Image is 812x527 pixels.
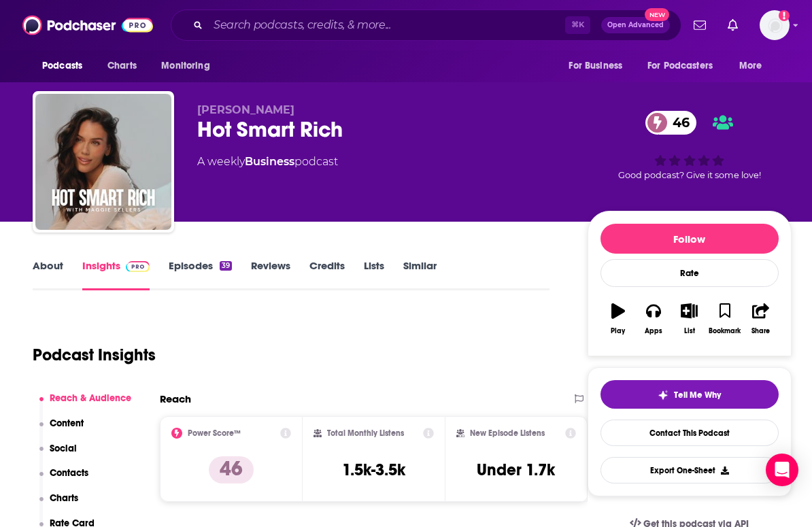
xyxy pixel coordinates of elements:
[309,259,345,290] a: Credits
[588,103,792,188] div: 46Good podcast? Give it some love!
[42,56,82,75] span: Podcasts
[208,14,565,36] input: Search podcasts, credits, & more...
[779,10,790,21] svg: Add a profile image
[169,259,232,290] a: Episodes39
[39,492,79,517] button: Charts
[470,428,545,438] h2: New Episode Listens
[477,460,555,480] h3: Under 1.7k
[364,259,384,290] a: Lists
[82,259,150,290] a: InsightsPodchaser Pro
[659,111,696,135] span: 46
[730,53,779,79] button: open menu
[152,53,227,79] button: open menu
[600,224,779,254] button: Follow
[600,294,636,343] button: Play
[645,8,669,21] span: New
[569,56,622,75] span: For Business
[743,294,778,343] button: Share
[171,10,681,41] div: Search podcasts, credits, & more...
[709,327,741,335] div: Bookmark
[126,261,150,272] img: Podchaser Pro
[607,22,664,29] span: Open Advanced
[707,294,743,343] button: Bookmark
[671,294,707,343] button: List
[645,327,662,335] div: Apps
[600,457,779,483] button: Export One-Sheet
[618,170,761,180] span: Good podcast? Give it some love!
[188,428,241,438] h2: Power Score™
[601,17,670,33] button: Open AdvancedNew
[39,392,132,418] button: Reach & Audience
[403,259,437,290] a: Similar
[674,390,721,401] span: Tell Me Why
[39,418,84,443] button: Content
[600,420,779,446] a: Contact This Podcast
[688,14,711,37] a: Show notifications dropdown
[220,261,232,271] div: 39
[722,14,743,37] a: Show notifications dropdown
[50,392,131,404] p: Reach & Audience
[39,467,89,492] button: Contacts
[99,53,145,79] a: Charts
[33,259,63,290] a: About
[684,327,695,335] div: List
[50,418,84,429] p: Content
[197,103,294,116] span: [PERSON_NAME]
[39,443,78,468] button: Social
[645,111,696,135] a: 46
[600,259,779,287] div: Rate
[35,94,171,230] img: Hot Smart Rich
[251,259,290,290] a: Reviews
[209,456,254,483] p: 46
[639,53,732,79] button: open menu
[197,154,338,170] div: A weekly podcast
[739,56,762,75] span: More
[342,460,405,480] h3: 1.5k-3.5k
[327,428,404,438] h2: Total Monthly Listens
[161,56,209,75] span: Monitoring
[658,390,669,401] img: tell me why sparkle
[760,10,790,40] img: User Profile
[50,467,88,479] p: Contacts
[636,294,671,343] button: Apps
[760,10,790,40] button: Show profile menu
[50,492,78,504] p: Charts
[647,56,713,75] span: For Podcasters
[565,16,590,34] span: ⌘ K
[600,380,779,409] button: tell me why sparkleTell Me Why
[160,392,191,405] h2: Reach
[559,53,639,79] button: open menu
[760,10,790,40] span: Logged in as alignPR
[245,155,294,168] a: Business
[751,327,770,335] div: Share
[50,443,77,454] p: Social
[33,345,156,365] h1: Podcast Insights
[611,327,625,335] div: Play
[22,12,153,38] img: Podchaser - Follow, Share and Rate Podcasts
[107,56,137,75] span: Charts
[766,454,798,486] div: Open Intercom Messenger
[33,53,100,79] button: open menu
